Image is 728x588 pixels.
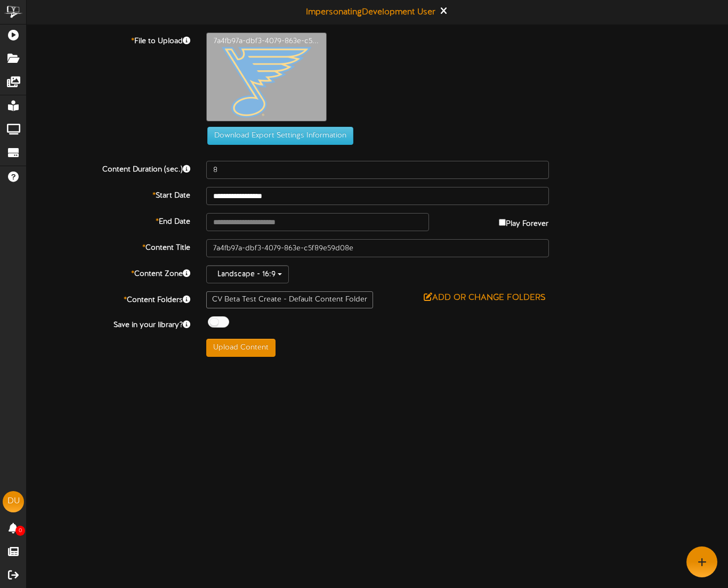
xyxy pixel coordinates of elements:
[206,339,276,357] button: Upload Content
[206,239,549,257] input: Title of this Content
[19,213,198,227] label: End Date
[206,265,289,283] button: Landscape - 16:9
[3,491,24,512] div: DU
[499,219,506,226] input: Play Forever
[499,213,548,230] label: Play Forever
[19,187,198,201] label: Start Date
[19,161,198,175] label: Content Duration (sec.)
[19,265,198,280] label: Content Zone
[420,291,549,305] button: Add or Change Folders
[202,132,353,140] a: Download Export Settings Information
[19,291,198,306] label: Content Folders
[19,32,198,47] label: File to Upload
[206,291,373,308] div: CV Beta Test Create - Default Content Folder
[19,316,198,331] label: Save in your library?
[15,526,25,536] span: 0
[19,239,198,254] label: Content Title
[207,127,353,145] button: Download Export Settings Information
